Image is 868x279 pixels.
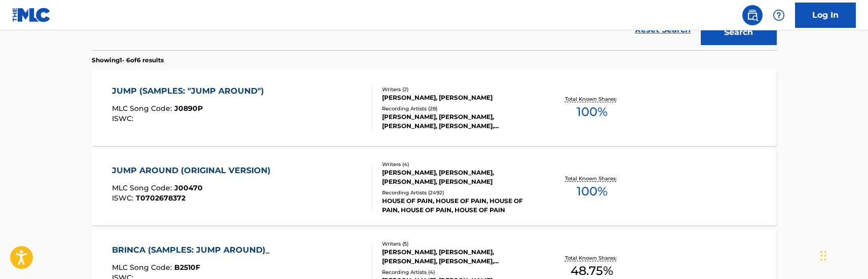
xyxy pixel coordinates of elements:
p: Showing 1 - 6 of 6 results [92,56,164,65]
div: Recording Artists ( 4 ) [382,268,535,276]
span: ISWC : [112,193,136,203]
span: MLC Song Code : [112,263,174,272]
span: B2510F [174,263,200,272]
div: BRINCA (SAMPLES: JUMP AROUND)_ [112,244,275,256]
a: JUMP (SAMPLES: "JUMP AROUND")MLC Song Code:J0890PISWC:Writers (2)[PERSON_NAME], [PERSON_NAME]Reco... [92,70,777,146]
img: search [746,9,759,21]
a: JUMP AROUND (ORIGINAL VERSION)MLC Song Code:J00470ISWC:T0702678372Writers (4)[PERSON_NAME], [PERS... [92,149,777,225]
img: MLC Logo [12,8,51,22]
div: [PERSON_NAME], [PERSON_NAME], [PERSON_NAME], [PERSON_NAME], [PERSON_NAME] [382,248,535,266]
a: Public Search [742,5,763,25]
div: Help [769,5,789,25]
div: JUMP AROUND (ORIGINAL VERSION) [112,165,276,177]
span: T0702678372 [136,193,185,203]
div: [PERSON_NAME], [PERSON_NAME], [PERSON_NAME], [PERSON_NAME], [PERSON_NAME] [382,112,535,131]
div: Writers ( 2 ) [382,86,535,93]
span: ISWC : [112,114,136,123]
p: Total Known Shares: [565,175,619,182]
div: Writers ( 5 ) [382,240,535,248]
div: Drag [820,241,826,271]
p: Total Known Shares: [565,254,619,262]
span: 100 % [577,182,608,201]
a: Log In [795,3,856,28]
span: J00470 [174,183,203,192]
div: Recording Artists ( 2492 ) [382,189,535,196]
span: J0890P [174,104,203,113]
div: JUMP (SAMPLES: "JUMP AROUND") [112,85,269,97]
span: MLC Song Code : [112,104,174,113]
span: MLC Song Code : [112,183,174,192]
iframe: Chat Widget [817,230,868,279]
button: Search [701,20,777,45]
div: [PERSON_NAME], [PERSON_NAME], [PERSON_NAME], [PERSON_NAME] [382,168,535,186]
div: [PERSON_NAME], [PERSON_NAME] [382,93,535,102]
p: Total Known Shares: [565,95,619,103]
div: Writers ( 4 ) [382,161,535,168]
img: help [773,9,785,21]
div: HOUSE OF PAIN, HOUSE OF PAIN, HOUSE OF PAIN, HOUSE OF PAIN, HOUSE OF PAIN [382,196,535,215]
span: 100 % [577,103,608,121]
div: Recording Artists ( 28 ) [382,105,535,112]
